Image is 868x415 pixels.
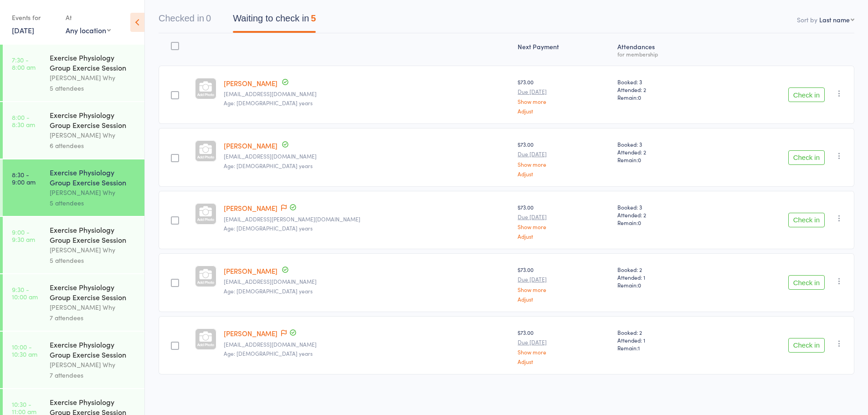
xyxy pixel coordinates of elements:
[50,167,137,187] div: Exercise Physiology Group Exercise Session
[159,9,211,33] button: Checked in0
[12,25,34,35] a: [DATE]
[3,274,144,331] a: 9:30 -10:00 amExercise Physiology Group Exercise Session[PERSON_NAME] Why7 attendees
[224,78,277,88] a: [PERSON_NAME]
[617,328,708,336] span: Booked: 2
[3,159,144,216] a: 8:30 -9:00 amExercise Physiology Group Exercise Session[PERSON_NAME] Why5 attendees
[617,211,708,219] span: Attended: 2
[518,203,610,239] div: $73.00
[3,217,144,273] a: 9:00 -9:30 amExercise Physiology Group Exercise Session[PERSON_NAME] Why5 attendees
[617,51,708,57] div: for membership
[12,10,56,25] div: Events for
[206,13,211,23] div: 0
[518,233,610,239] a: Adjust
[224,341,511,348] small: jozohrab@gmail.com
[518,88,610,95] small: Due [DATE]
[614,37,712,61] div: Atten­dances
[518,328,610,364] div: $73.00
[50,370,137,380] div: 7 attendees
[224,91,511,97] small: russellandjan@gmail.com
[518,98,610,104] a: Show more
[617,344,708,352] span: Remain:
[617,266,708,273] span: Booked: 2
[518,359,610,364] a: Adjust
[638,281,641,289] span: 0
[50,83,137,93] div: 5 attendees
[617,156,708,164] span: Remain:
[12,56,36,71] time: 7:30 - 8:00 am
[12,286,38,300] time: 9:30 - 10:00 am
[518,171,610,177] a: Adjust
[3,45,144,101] a: 7:30 -8:00 amExercise Physiology Group Exercise Session[PERSON_NAME] Why5 attendees
[617,336,708,344] span: Attended: 1
[224,99,313,107] span: Age: [DEMOGRAPHIC_DATA] years
[50,255,137,266] div: 5 attendees
[819,15,850,24] div: Last name
[617,273,708,281] span: Attended: 1
[66,25,111,35] div: Any location
[617,140,708,148] span: Booked: 3
[518,349,610,355] a: Show more
[797,15,817,24] label: Sort by
[617,219,708,226] span: Remain:
[50,130,137,140] div: [PERSON_NAME] Why
[518,78,610,114] div: $73.00
[617,148,708,156] span: Attended: 2
[617,86,708,93] span: Attended: 2
[518,266,610,302] div: $73.00
[518,276,610,282] small: Due [DATE]
[788,275,825,290] button: Check in
[518,140,610,176] div: $73.00
[638,156,641,164] span: 0
[50,52,137,72] div: Exercise Physiology Group Exercise Session
[518,224,610,230] a: Show more
[233,9,316,33] button: Waiting to check in5
[224,287,313,295] span: Age: [DEMOGRAPHIC_DATA] years
[224,266,277,276] a: [PERSON_NAME]
[617,203,708,211] span: Booked: 3
[788,150,825,165] button: Check in
[224,141,277,150] a: [PERSON_NAME]
[788,213,825,227] button: Check in
[638,344,640,352] span: 1
[50,198,137,208] div: 5 attendees
[66,10,111,25] div: At
[50,302,137,313] div: [PERSON_NAME] Why
[50,72,137,83] div: [PERSON_NAME] Why
[617,93,708,101] span: Remain:
[224,328,277,338] a: [PERSON_NAME]
[617,281,708,289] span: Remain:
[638,219,641,226] span: 0
[518,296,610,302] a: Adjust
[12,171,36,185] time: 8:30 - 9:00 am
[224,162,313,169] span: Age: [DEMOGRAPHIC_DATA] years
[12,400,36,415] time: 10:30 - 11:00 am
[518,151,610,157] small: Due [DATE]
[224,153,511,159] small: carolinegreentree@hotmail.com
[518,108,610,114] a: Adjust
[638,93,641,101] span: 0
[617,78,708,86] span: Booked: 3
[50,110,137,130] div: Exercise Physiology Group Exercise Session
[50,359,137,370] div: [PERSON_NAME] Why
[224,349,313,357] span: Age: [DEMOGRAPHIC_DATA] years
[224,224,313,232] span: Age: [DEMOGRAPHIC_DATA] years
[50,339,137,359] div: Exercise Physiology Group Exercise Session
[224,203,277,213] a: [PERSON_NAME]
[3,102,144,159] a: 8:00 -8:30 amExercise Physiology Group Exercise Session[PERSON_NAME] Why6 attendees
[12,113,35,128] time: 8:00 - 8:30 am
[518,161,610,167] a: Show more
[50,313,137,323] div: 7 attendees
[50,187,137,198] div: [PERSON_NAME] Why
[3,332,144,388] a: 10:00 -10:30 amExercise Physiology Group Exercise Session[PERSON_NAME] Why7 attendees
[50,140,137,151] div: 6 attendees
[518,287,610,292] a: Show more
[50,225,137,245] div: Exercise Physiology Group Exercise Session
[224,278,511,285] small: mareesprod@hotmail.com
[12,343,37,358] time: 10:00 - 10:30 am
[12,228,35,243] time: 9:00 - 9:30 am
[50,282,137,302] div: Exercise Physiology Group Exercise Session
[788,87,825,102] button: Check in
[518,214,610,220] small: Due [DATE]
[514,37,614,61] div: Next Payment
[50,245,137,255] div: [PERSON_NAME] Why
